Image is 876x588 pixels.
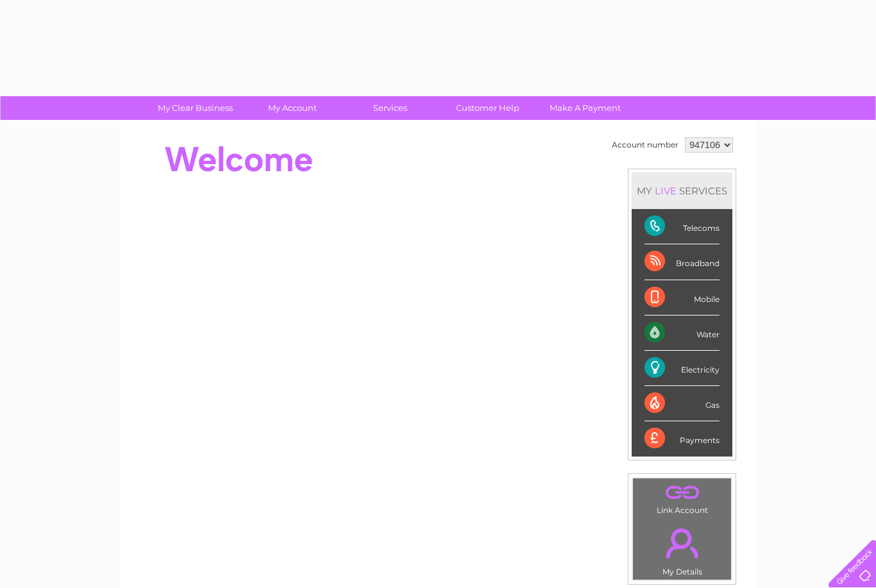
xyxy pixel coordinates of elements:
[644,421,720,456] div: Payments
[644,315,720,351] div: Water
[644,280,720,315] div: Mobile
[652,185,679,197] div: LIVE
[142,96,248,120] a: My Clear Business
[532,96,638,120] a: Make A Payment
[609,134,682,156] td: Account number
[435,96,541,120] a: Customer Help
[644,209,720,244] div: Telecoms
[632,172,732,209] div: MY SERVICES
[644,351,720,386] div: Electricity
[240,96,346,120] a: My Account
[632,517,732,580] td: My Details
[636,521,728,566] a: .
[644,244,720,280] div: Broadband
[337,96,443,120] a: Services
[632,478,732,518] td: Link Account
[644,386,720,421] div: Gas
[636,482,728,504] a: .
